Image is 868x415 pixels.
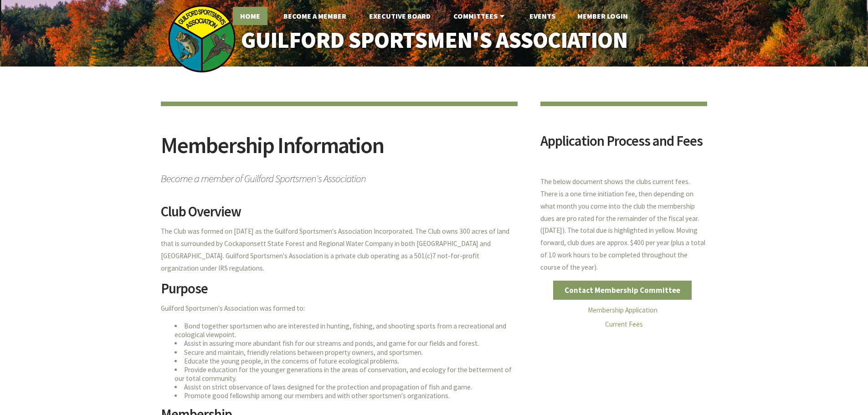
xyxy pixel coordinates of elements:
[362,7,438,25] a: Executive Board
[522,7,563,25] a: Events
[221,21,647,60] a: Guilford Sportsmen's Association
[161,282,518,302] h2: Purpose
[553,281,692,300] a: Contact Membership Committee
[276,7,354,25] a: Become A Member
[540,134,708,155] h2: Application Process and Fees
[175,348,518,357] li: Secure and maintain, friendly relations between property owners, and sportsmen.
[175,391,518,400] li: Promote good fellowship among our members and with other sportsmen's organizations.
[161,205,518,225] h2: Club Overview
[161,302,518,315] p: Guilford Sportsmen's Association was formed to:
[588,306,657,314] a: Membership Application
[446,7,514,25] a: Committees
[161,134,518,168] h2: Membership Information
[168,5,236,73] img: logo_sm.png
[540,176,708,274] p: The below document shows the clubs current fees. There is a one time initiation fee, then dependi...
[161,168,518,184] span: Become a member of Guilford Sportsmen's Association
[175,357,518,365] li: Educate the young people, in the concerns of future ecological problems.
[161,225,518,274] p: The Club was formed on [DATE] as the Guilford Sportsmen's Association Incorporated. The Club owns...
[605,320,643,328] a: Current Fees
[175,339,518,348] li: Assist in assuring more abundant fish for our streams and ponds, and game for our fields and forest.
[233,7,267,25] a: Home
[175,322,518,339] li: Bond together sportsmen who are interested in hunting, fishing, and shooting sports from a recrea...
[570,7,635,25] a: Member Login
[175,365,518,383] li: Provide education for the younger generations in the areas of conservation, and ecology for the b...
[175,383,518,391] li: Assist on strict observance of laws designed for the protection and propagation of fish and game.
